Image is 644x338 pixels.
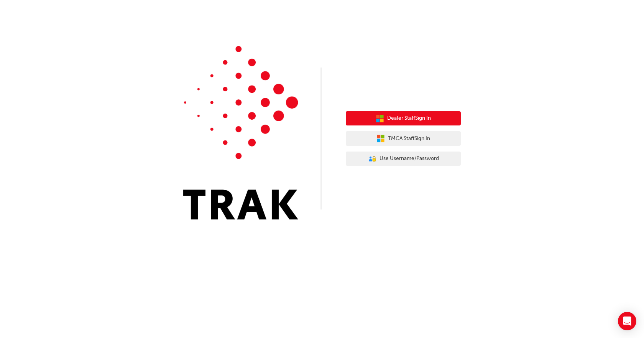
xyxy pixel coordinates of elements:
span: Dealer Staff Sign In [387,114,431,123]
button: TMCA StaffSign In [346,131,461,146]
div: Open Intercom Messenger [618,312,636,330]
button: Use Username/Password [346,152,461,166]
span: TMCA Staff Sign In [388,134,430,143]
span: Use Username/Password [379,154,439,163]
img: Trak [183,46,298,219]
button: Dealer StaffSign In [346,111,461,126]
